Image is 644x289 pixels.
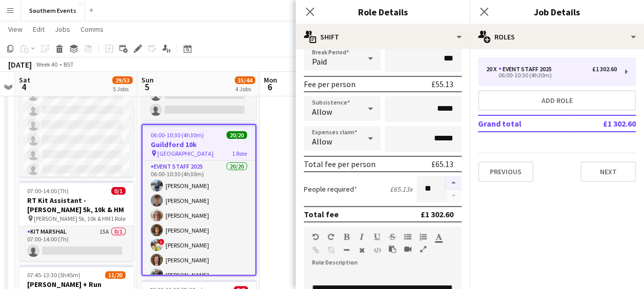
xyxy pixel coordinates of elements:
[390,184,412,194] div: £65.13 x
[420,233,427,241] button: Ordered List
[312,136,332,147] span: Allow
[296,5,470,18] h3: Role Details
[420,245,427,253] button: Fullscreen
[327,233,335,241] button: Redo
[8,59,32,70] div: [DATE]
[304,184,357,194] label: People required
[232,150,247,157] span: 1 Role
[478,115,571,132] td: Grand total
[304,209,339,219] div: Total fee
[373,233,381,241] button: Underline
[51,23,74,36] a: Jobs
[296,25,470,49] div: Shift
[571,115,636,132] td: £1 302.60
[435,233,442,241] button: Text Color
[389,245,396,253] button: Paste as plain text
[404,245,411,253] button: Insert video
[27,187,69,195] span: 07:00-14:00 (7h)
[592,66,617,73] div: £1 302.60
[404,233,411,241] button: Unordered List
[34,215,111,222] span: [PERSON_NAME] 5k, 10k & HM
[478,161,533,182] button: Previous
[21,1,85,20] button: Southern Events
[34,60,59,68] span: Week 40
[304,159,376,169] div: Total fee per person
[358,246,365,254] button: Clear Formatting
[19,280,134,289] h3: [PERSON_NAME] + Run
[470,25,644,49] div: Roles
[76,23,108,36] a: Comms
[312,233,319,241] button: Undo
[140,81,154,93] span: 5
[312,56,327,67] span: Paid
[343,246,350,254] button: Horizontal Line
[55,25,70,34] span: Jobs
[141,75,154,85] span: Sun
[343,233,350,241] button: Bold
[226,131,247,139] span: 20/20
[19,25,134,177] app-job-card: 07:00-14:00 (7h)0/9Corporate - Streaming 5k Run [GEOGRAPHIC_DATA], [GEOGRAPHIC_DATA]1 RoleEvent M...
[498,66,556,73] div: Event Staff 2025
[8,25,23,34] span: View
[478,90,636,111] button: Add role
[111,187,126,195] span: 0/1
[312,107,332,117] span: Allow
[389,233,396,241] button: Strikethrough
[358,233,365,241] button: Italic
[158,239,164,245] span: !
[105,271,126,279] span: 11/20
[4,23,27,36] a: View
[33,25,45,34] span: Edit
[431,159,453,169] div: £65.13
[235,85,255,93] div: 4 Jobs
[112,76,133,84] span: 29/53
[29,23,49,36] a: Edit
[113,85,132,93] div: 5 Jobs
[19,181,134,261] app-job-card: 07:00-14:00 (7h)0/1RT Kit Assistant - [PERSON_NAME] 5k, 10k & HM [PERSON_NAME] 5k, 10k & HM1 Role...
[157,150,214,157] span: [GEOGRAPHIC_DATA]
[64,60,74,68] div: BST
[445,176,462,190] button: Increase
[431,79,453,89] div: £55.13
[421,209,453,219] div: £1 302.60
[580,161,636,182] button: Next
[262,81,277,93] span: 6
[142,140,255,149] h3: Guildford 10k
[235,76,255,84] span: 35/44
[486,73,617,78] div: 06:00-10:30 (4h30m)
[80,25,103,34] span: Comms
[470,5,644,18] h3: Job Details
[486,66,498,73] div: 20 x
[304,79,356,89] div: Fee per person
[151,131,204,139] span: 06:00-10:30 (4h30m)
[141,124,256,276] app-job-card: 06:00-10:30 (4h30m)20/20Guildford 10k [GEOGRAPHIC_DATA]1 RoleEvent Staff 202520/2006:00-10:30 (4h...
[111,215,126,222] span: 1 Role
[373,246,381,254] button: HTML Code
[19,226,134,261] app-card-role: Kit Marshal15A0/107:00-14:00 (7h)
[19,75,30,85] span: Sat
[264,75,277,85] span: Mon
[27,271,80,279] span: 07:45-13:30 (5h45m)
[19,196,134,214] h3: RT Kit Assistant - [PERSON_NAME] 5k, 10k & HM
[19,70,134,224] app-card-role: Event Marshal0/907:00-14:00 (7h)
[17,81,30,93] span: 4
